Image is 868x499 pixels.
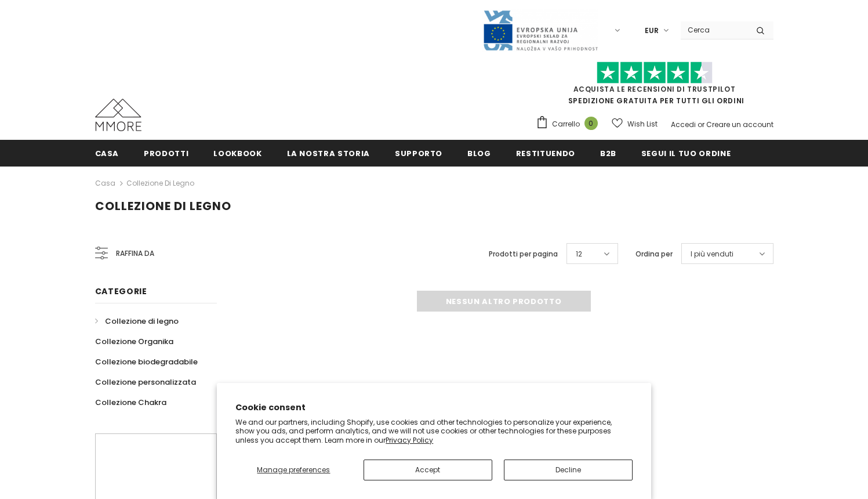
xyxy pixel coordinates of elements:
span: 12 [576,248,582,260]
button: Decline [504,460,633,480]
span: Manage preferences [257,465,330,475]
img: Javni Razpis [482,9,598,52]
button: Accept [364,460,492,480]
a: Segui il tuo ordine [641,140,731,166]
a: Acquista le recensioni di TrustPilot [573,84,736,94]
span: La nostra storia [287,148,370,159]
span: 0 [584,117,598,130]
a: Casa [95,140,119,166]
a: Casa [95,176,115,190]
span: Segui il tuo ordine [641,148,731,159]
a: Wish List [612,114,658,134]
label: Ordina per [635,248,673,260]
a: Collezione di legno [95,311,179,331]
a: Accedi [671,120,696,129]
a: B2B [600,140,616,166]
a: supporto [395,140,442,166]
span: EUR [645,25,659,37]
a: Collezione di legno [126,178,194,188]
span: Prodotti [144,148,188,159]
a: Collezione personalizzata [95,372,196,392]
input: Search Site [681,21,747,38]
h2: Cookie consent [235,402,633,414]
a: Prodotti [144,140,188,166]
a: Creare un account [706,120,773,129]
a: Lookbook [213,140,262,166]
a: Privacy Policy [386,435,433,445]
span: Categorie [95,285,147,297]
span: B2B [600,148,616,159]
button: Manage preferences [235,460,351,480]
p: We and our partners, including Shopify, use cookies and other technologies to personalize your ex... [235,418,633,445]
span: Collezione Chakra [95,397,166,408]
span: Casa [95,148,119,159]
a: Javni Razpis [482,25,598,35]
a: Collezione Chakra [95,392,166,413]
span: or [698,120,704,129]
span: Wish List [627,118,658,130]
a: Restituendo [516,140,575,166]
a: Collezione biodegradabile [95,352,198,372]
span: Collezione biodegradabile [95,356,198,367]
span: Carrello [552,118,580,130]
span: Lookbook [213,148,262,159]
span: I più venduti [691,248,733,260]
a: Blog [467,140,491,166]
span: Restituendo [516,148,575,159]
span: supporto [395,148,442,159]
span: Collezione Organika [95,336,173,347]
a: Carrello 0 [536,115,604,133]
span: SPEDIZIONE GRATUITA PER TUTTI GLI ORDINI [536,67,773,106]
label: Prodotti per pagina [489,248,558,260]
span: Raffina da [116,247,154,260]
span: Blog [467,148,491,159]
img: Casi MMORE [95,99,141,131]
a: Collezione Organika [95,331,173,352]
span: Collezione di legno [105,316,179,327]
span: Collezione di legno [95,198,231,214]
span: Collezione personalizzata [95,377,196,388]
a: La nostra storia [287,140,370,166]
img: Fidati di Pilot Stars [597,62,713,84]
